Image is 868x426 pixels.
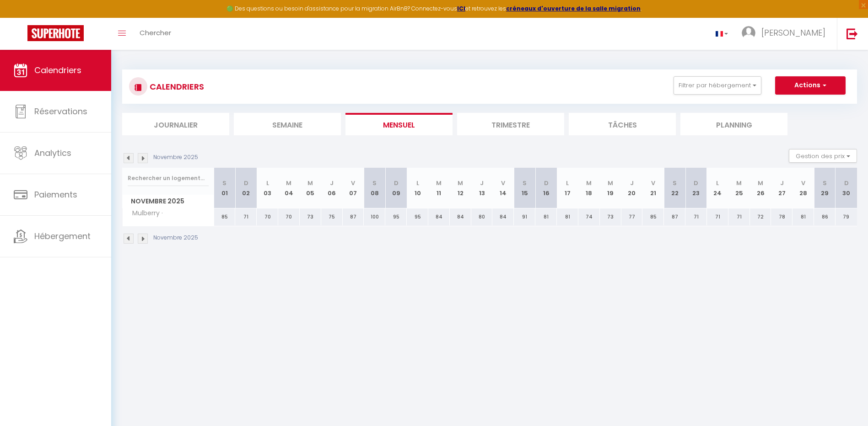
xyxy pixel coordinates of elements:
[286,179,291,187] abbr: M
[716,179,719,187] abbr: L
[514,168,535,208] th: 15
[244,179,248,187] abbr: D
[457,113,564,135] li: Trimestre
[544,179,549,187] abbr: D
[735,18,837,50] a: ... [PERSON_NAME]
[407,168,428,208] th: 10
[7,4,35,31] button: Ouvrir le widget de chat LiveChat
[578,168,600,208] th: 18
[123,195,214,208] span: Novembre 2025
[566,179,569,187] abbr: L
[140,28,171,37] span: Chercher
[742,26,755,40] img: ...
[780,179,784,187] abbr: J
[124,208,165,218] span: Mulberry ·
[694,179,698,187] abbr: D
[34,230,91,242] span: Hébergement
[471,168,493,208] th: 13
[707,208,728,225] div: 71
[457,5,465,12] a: ICI
[436,179,442,187] abbr: M
[450,208,471,225] div: 84
[372,179,377,187] abbr: S
[673,179,677,187] abbr: S
[343,168,364,208] th: 07
[523,179,527,187] abbr: S
[222,179,226,187] abbr: S
[600,208,621,225] div: 73
[27,25,84,41] img: Super Booking
[394,179,399,187] abbr: D
[630,179,634,187] abbr: J
[364,168,385,208] th: 08
[257,208,278,225] div: 70
[450,168,471,208] th: 12
[836,208,857,225] div: 79
[844,179,849,187] abbr: D
[664,208,685,225] div: 87
[836,168,857,208] th: 30
[535,168,557,208] th: 16
[823,179,827,187] abbr: S
[147,76,204,97] h3: CALENDRIERS
[300,208,321,225] div: 73
[680,113,787,135] li: Planning
[278,208,300,225] div: 70
[428,208,450,225] div: 84
[428,168,450,208] th: 11
[535,208,557,225] div: 81
[775,76,846,95] button: Actions
[307,179,313,187] abbr: M
[707,168,728,208] th: 24
[214,208,236,225] div: 85
[34,64,81,76] span: Calendriers
[750,208,771,225] div: 72
[321,168,343,208] th: 06
[407,208,428,225] div: 95
[789,149,857,163] button: Gestion des prix
[846,28,858,39] img: logout
[736,179,742,187] abbr: M
[814,168,836,208] th: 29
[674,76,761,95] button: Filtrer par hébergement
[385,168,407,208] th: 09
[492,168,514,208] th: 14
[501,179,505,187] abbr: V
[300,168,321,208] th: 05
[758,179,763,187] abbr: M
[34,147,71,159] span: Analytics
[506,5,641,12] strong: créneaux d'ouverture de la salle migration
[685,168,707,208] th: 23
[343,208,364,225] div: 87
[600,168,621,208] th: 19
[586,179,592,187] abbr: M
[235,168,257,208] th: 02
[330,179,334,187] abbr: J
[814,208,836,225] div: 86
[621,168,643,208] th: 20
[771,208,793,225] div: 78
[664,168,685,208] th: 22
[642,208,664,225] div: 85
[793,208,814,225] div: 81
[321,208,343,225] div: 75
[608,179,613,187] abbr: M
[235,208,257,225] div: 71
[728,208,750,225] div: 71
[557,168,578,208] th: 17
[685,208,707,225] div: 71
[578,208,600,225] div: 74
[278,168,300,208] th: 04
[257,168,278,208] th: 03
[234,113,341,135] li: Semaine
[416,179,419,187] abbr: L
[642,168,664,208] th: 21
[385,208,407,225] div: 95
[557,208,578,225] div: 81
[761,27,825,38] span: [PERSON_NAME]
[122,113,229,135] li: Journalier
[128,170,209,186] input: Rechercher un logement...
[728,168,750,208] th: 25
[364,208,385,225] div: 100
[153,153,198,162] p: Novembre 2025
